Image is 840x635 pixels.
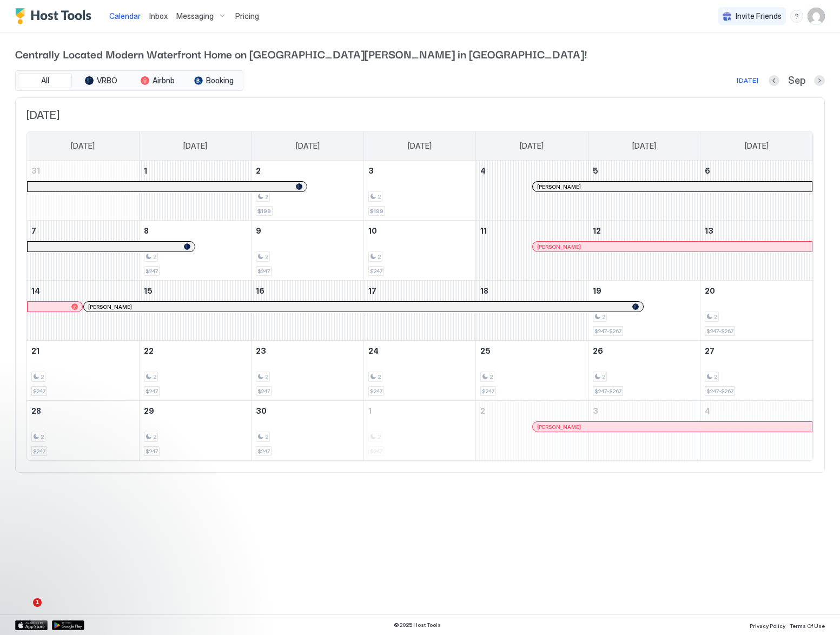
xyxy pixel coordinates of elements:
a: September 30, 2025 [252,401,363,421]
span: 16 [256,286,264,295]
span: [PERSON_NAME] [88,303,132,310]
a: September 3, 2025 [364,161,475,181]
span: 2 [153,253,156,260]
span: $247 [370,268,382,275]
a: September 26, 2025 [588,341,700,361]
span: 2 [153,373,156,380]
td: September 16, 2025 [252,281,363,341]
a: September 10, 2025 [364,221,475,241]
span: 11 [480,226,487,235]
a: September 24, 2025 [364,341,475,361]
span: 4 [480,166,486,175]
a: September 28, 2025 [27,401,139,421]
td: September 21, 2025 [27,341,139,401]
span: $247 [482,388,494,395]
a: Google Play Store [52,620,84,630]
span: 23 [256,346,266,355]
td: September 9, 2025 [252,221,363,281]
td: September 1, 2025 [139,161,251,221]
span: $247 [257,388,270,395]
td: September 12, 2025 [588,221,700,281]
span: $247 [145,388,158,395]
span: Pricing [235,11,259,21]
span: $247 [145,448,158,455]
a: September 13, 2025 [700,221,812,241]
td: September 3, 2025 [363,161,475,221]
span: [DATE] [183,141,207,151]
a: Inbox [149,10,168,22]
a: Calendar [109,10,141,22]
iframe: Intercom notifications message [8,530,224,606]
td: October 2, 2025 [476,401,588,461]
span: 2 [265,433,268,440]
span: [DATE] [296,141,320,151]
td: September 8, 2025 [139,221,251,281]
a: Thursday [509,131,554,161]
span: 28 [31,406,41,415]
a: September 19, 2025 [588,281,700,301]
a: Terms Of Use [790,619,825,631]
span: 21 [31,346,39,355]
span: [DATE] [71,141,95,151]
a: September 9, 2025 [252,221,363,241]
span: [DATE] [745,141,769,151]
a: Tuesday [285,131,330,161]
span: $247 [370,388,382,395]
span: Centrally Located Modern Waterfront Home on [GEOGRAPHIC_DATA][PERSON_NAME] in [GEOGRAPHIC_DATA]! [15,45,825,62]
span: Sep [788,75,805,87]
span: $247 [257,268,270,275]
td: September 11, 2025 [476,221,588,281]
span: 2 [602,313,605,320]
a: September 20, 2025 [700,281,812,301]
a: September 27, 2025 [700,341,812,361]
span: [PERSON_NAME] [537,424,581,431]
td: September 4, 2025 [476,161,588,221]
button: Previous month [769,75,779,86]
span: Privacy Policy [750,623,785,629]
span: Calendar [109,11,141,21]
a: September 2, 2025 [252,161,363,181]
a: September 16, 2025 [252,281,363,301]
span: 7 [31,226,36,235]
span: 2 [490,373,493,380]
td: September 6, 2025 [700,161,812,221]
span: $199 [370,208,383,215]
a: September 18, 2025 [476,281,587,301]
a: September 21, 2025 [27,341,139,361]
span: $199 [257,208,271,215]
div: tab-group [15,70,243,91]
span: 29 [144,406,154,415]
td: September 7, 2025 [27,221,139,281]
span: 27 [705,346,715,355]
span: 1 [33,598,42,607]
span: Messaging [176,11,214,21]
span: $247 [145,268,158,275]
span: 4 [705,406,710,415]
a: September 25, 2025 [476,341,587,361]
a: September 5, 2025 [588,161,700,181]
span: Airbnb [153,76,175,85]
button: Booking [187,73,241,88]
a: App Store [15,620,48,630]
a: Monday [173,131,218,161]
button: All [18,73,72,88]
a: October 1, 2025 [364,401,475,421]
span: 2 [602,373,605,380]
a: September 6, 2025 [700,161,812,181]
td: September 26, 2025 [588,341,700,401]
div: User profile [808,8,825,25]
td: August 31, 2025 [27,161,139,221]
span: $247 [33,388,45,395]
span: 10 [368,226,377,235]
a: September 17, 2025 [364,281,475,301]
td: October 4, 2025 [700,401,812,461]
div: menu [790,10,803,23]
a: September 8, 2025 [140,221,251,241]
div: [DATE] [737,76,758,85]
td: September 15, 2025 [139,281,251,341]
span: $247 [257,448,270,455]
span: 2 [41,373,44,380]
td: September 17, 2025 [363,281,475,341]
